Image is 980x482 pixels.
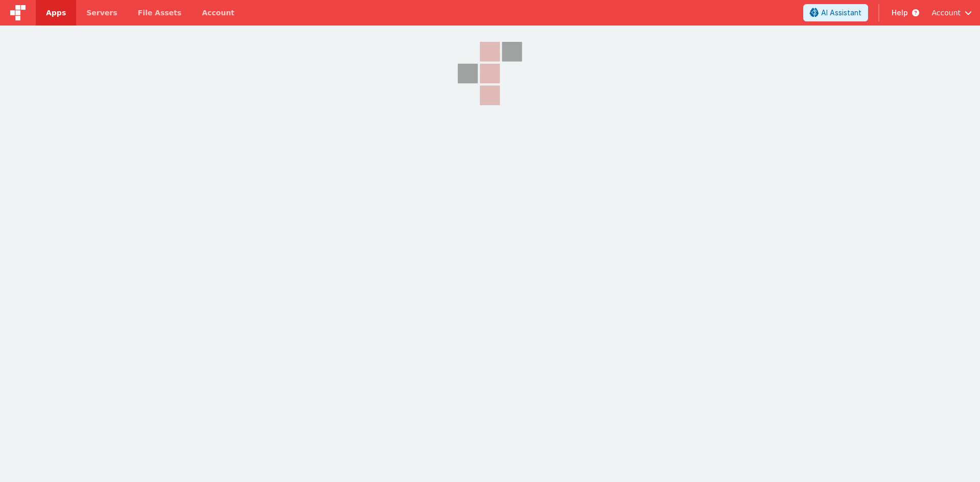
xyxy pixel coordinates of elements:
[931,8,972,18] button: Account
[821,8,861,18] span: AI Assistant
[803,4,868,21] button: AI Assistant
[86,8,117,18] span: Servers
[138,8,182,18] span: File Assets
[931,8,961,18] span: Account
[892,8,908,18] span: Help
[46,8,66,18] span: Apps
